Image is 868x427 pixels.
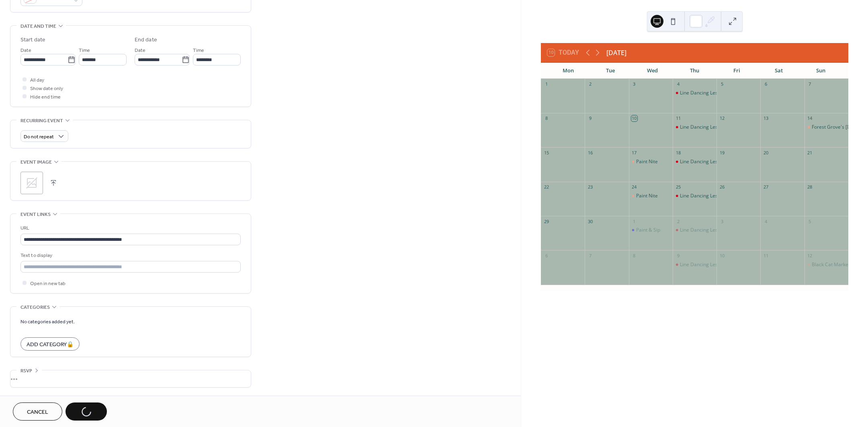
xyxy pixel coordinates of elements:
div: 7 [587,253,593,259]
div: 5 [719,81,725,87]
span: Date and time [20,22,56,31]
div: 8 [631,253,637,259]
div: Line Dancing Lessons with Dance Your Boots Off [673,193,717,199]
button: Cancel [13,402,62,421]
div: Thu [674,63,716,79]
div: 19 [719,150,725,156]
div: Line Dancing Lessons with Dance Your Boots Off [680,90,788,96]
div: Mon [547,63,590,79]
span: Recurring event [20,117,63,125]
div: 12 [807,253,813,259]
div: 7 [807,81,813,87]
div: Line Dancing Lessons with Dance Your Boots Off [680,261,788,268]
div: Paint Nite [636,158,658,165]
div: 20 [763,150,769,156]
div: Forest Grove's [DATE] [812,124,861,131]
div: ••• [10,370,251,387]
span: Event links [20,210,51,219]
div: 24 [631,184,637,190]
div: Paint & Sip [629,227,673,234]
div: 11 [675,115,681,121]
div: 27 [763,184,769,190]
div: Line Dancing Lessons with Dance Your Boots Off [673,158,717,165]
div: 26 [719,184,725,190]
div: Black Cat Market [812,261,850,268]
div: Sun [800,63,842,79]
div: Start date [20,36,45,44]
div: ; [20,172,43,194]
div: 22 [543,184,549,190]
span: Date [20,46,31,55]
div: 30 [587,218,593,224]
div: 21 [807,150,813,156]
div: Line Dancing Lessons with Dance Your Boots Off [673,261,717,268]
div: Line Dancing Lessons with Dance Your Boots Off [680,158,788,165]
div: 1 [543,81,549,87]
div: 4 [763,218,769,224]
div: 28 [807,184,813,190]
div: Line Dancing Lessons with Dance Your Boots Off [673,90,717,96]
div: 10 [631,115,637,121]
div: 9 [675,253,681,259]
span: Do not repeat [24,132,54,142]
div: 6 [763,81,769,87]
div: 8 [543,115,549,121]
div: 3 [719,218,725,224]
div: 25 [675,184,681,190]
div: Line Dancing Lessons with Dance Your Boots Off [680,227,788,234]
div: End date [135,36,157,44]
span: Open in new tab [30,279,66,288]
div: Line Dancing Lessons with Dance Your Boots Off [680,124,788,131]
div: 5 [807,218,813,224]
div: 12 [719,115,725,121]
div: 2 [675,218,681,224]
span: Cancel [27,408,48,417]
span: All day [30,76,44,84]
div: Tue [590,63,632,79]
span: Date [135,46,145,55]
span: Time [193,46,204,55]
div: Paint & Sip [636,227,660,234]
div: 16 [587,150,593,156]
div: Sat [758,63,800,79]
span: Hide end time [30,93,61,101]
div: Line Dancing Lessons with Dance Your Boots Off [673,227,717,234]
div: 6 [543,253,549,259]
span: RSVP [20,367,32,375]
div: Black Cat Market [805,261,848,268]
span: No categories added yet. [20,318,75,326]
div: Text to display [20,251,239,260]
div: [DATE] [606,48,626,57]
div: 29 [543,218,549,224]
div: 15 [543,150,549,156]
div: Paint Nite [629,158,673,165]
div: 4 [675,81,681,87]
div: 18 [675,150,681,156]
span: Categories [20,303,50,312]
div: URL [20,224,239,232]
div: 23 [587,184,593,190]
div: 10 [719,253,725,259]
div: Fri [716,63,758,79]
div: 3 [631,81,637,87]
div: 13 [763,115,769,121]
span: Time [79,46,90,55]
span: Show date only [30,84,63,93]
div: Paint Nite [636,193,658,199]
div: Line Dancing Lessons with Dance Your Boots Off [673,124,717,131]
div: Paint Nite [629,193,673,199]
span: Event image [20,158,52,166]
div: 17 [631,150,637,156]
div: 2 [587,81,593,87]
div: 14 [807,115,813,121]
div: 1 [631,218,637,224]
div: 9 [587,115,593,121]
div: Line Dancing Lessons with Dance Your Boots Off [680,193,788,199]
div: Forest Grove's Harvest Festival [805,124,848,131]
div: 11 [763,253,769,259]
div: Wed [631,63,674,79]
